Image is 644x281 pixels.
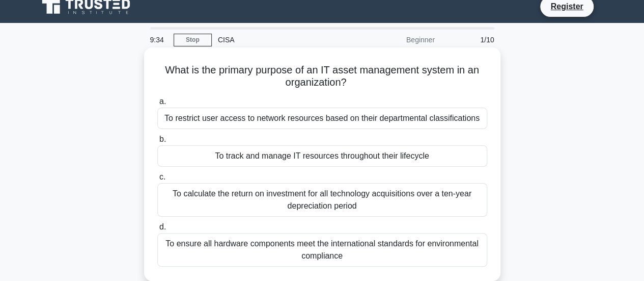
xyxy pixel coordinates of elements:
[159,135,166,143] span: b.
[352,30,441,50] div: Beginner
[157,233,487,267] div: To ensure all hardware components meet the international standards for environmental compliance
[157,183,487,217] div: To calculate the return on investment for all technology acquisitions over a ten-year depreciatio...
[156,64,488,89] h5: What is the primary purpose of an IT asset management system in an organization?
[159,97,166,106] span: a.
[441,30,500,50] div: 1/10
[174,34,212,46] a: Stop
[159,172,165,181] span: c.
[157,108,487,129] div: To restrict user access to network resources based on their departmental classifications
[159,222,166,231] span: d.
[157,145,487,167] div: To track and manage IT resources throughout their lifecycle
[212,30,352,50] div: CISA
[144,30,174,50] div: 9:34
